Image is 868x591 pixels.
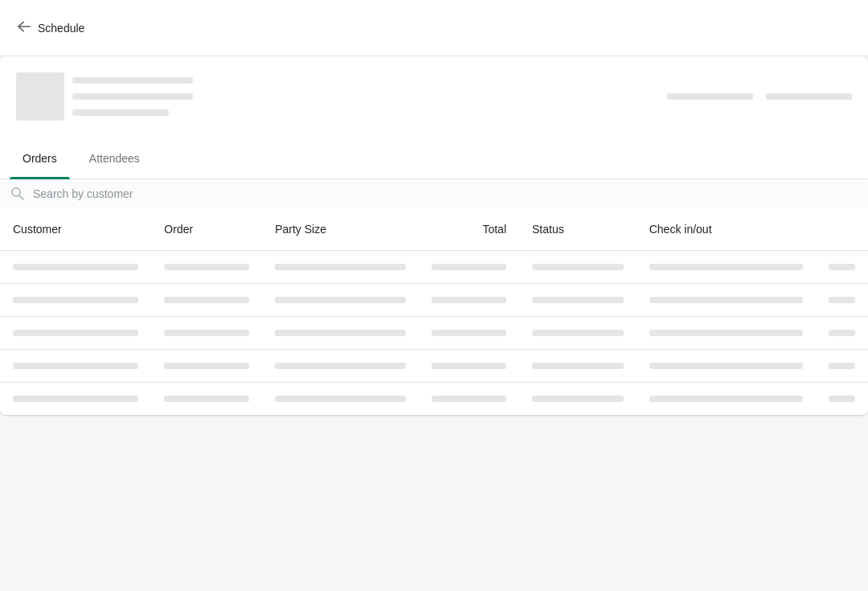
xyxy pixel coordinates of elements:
[262,208,419,251] th: Party Size
[32,179,868,208] input: Search by customer
[519,208,637,251] th: Status
[151,208,262,251] th: Order
[419,208,519,251] th: Total
[38,22,84,35] span: Schedule
[10,144,70,173] span: Orders
[8,14,97,43] button: Schedule
[637,208,816,251] th: Check in/out
[76,144,153,173] span: Attendees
